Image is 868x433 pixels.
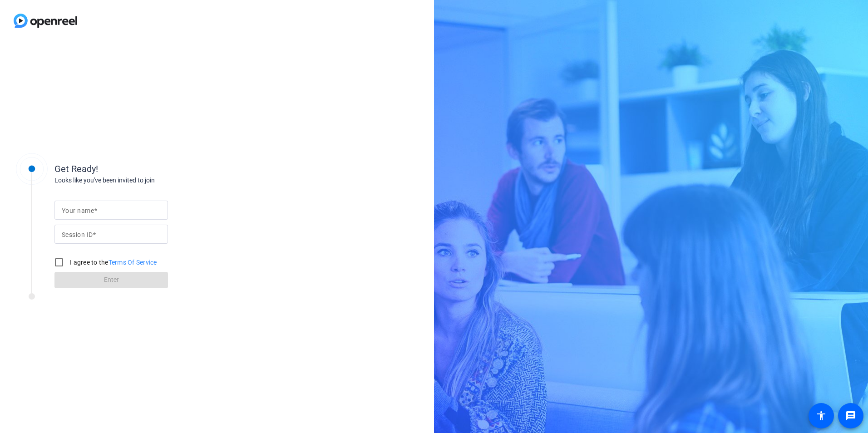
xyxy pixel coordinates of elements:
[68,258,157,267] label: I agree to the
[845,410,856,421] mat-icon: message
[54,162,236,176] div: Get Ready!
[816,410,827,421] mat-icon: accessibility
[108,259,157,266] a: Terms Of Service
[62,207,94,214] mat-label: Your name
[62,231,93,238] mat-label: Session ID
[54,176,236,185] div: Looks like you've been invited to join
